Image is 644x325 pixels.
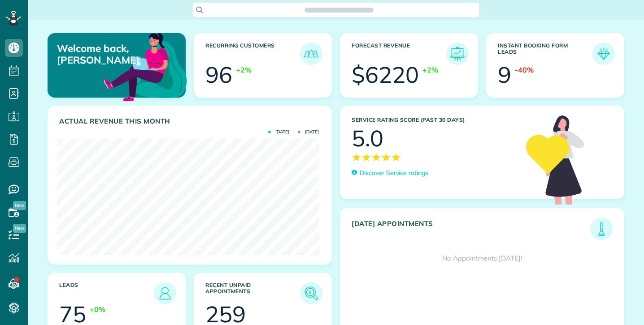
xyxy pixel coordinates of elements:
[90,304,105,315] div: +0%
[391,150,401,165] span: ★
[498,64,511,86] div: 9
[352,168,428,178] a: Discover Service ratings
[592,220,610,238] img: icon_todays_appointments-901f7ab196bb0bea1936b74009e4eb5ffbc2d2711fa7634e0d609ed5ef32b18b.png
[371,150,381,165] span: ★
[352,64,419,86] div: $6220
[515,65,534,75] div: -40%
[340,240,624,277] div: No Appointments [DATE]!
[352,150,361,165] span: ★
[102,23,189,110] img: dashboard_welcome-42a62b7d889689a78055ac9021e634bf52bae3f8056760290aed330b23ab8690.png
[448,45,466,63] img: icon_forecast_revenue-8c13a41c7ed35a8dcfafea3cbb826a0462acb37728057bba2d056411b612bbbe.png
[236,65,252,75] div: +2%
[57,43,140,66] p: Welcome back, [PERSON_NAME]!
[381,150,391,165] span: ★
[13,201,26,210] span: New
[352,127,383,150] div: 5.0
[313,5,364,14] span: Search ZenMaid…
[13,224,26,233] span: New
[422,65,438,75] div: +2%
[156,284,174,302] img: icon_leads-1bed01f49abd5b7fead27621c3d59655bb73ed531f8eeb49469d10e621d6b896.png
[59,117,322,125] h3: Actual Revenue this month
[352,220,590,240] h3: [DATE] Appointments
[298,130,319,134] span: [DATE]
[205,282,300,304] h3: Recent unpaid appointments
[302,45,320,63] img: icon_recurring_customers-cf858462ba22bcd05b5a5880d41d6543d210077de5bb9ebc9590e49fd87d84ed.png
[595,45,613,63] img: icon_form_leads-04211a6a04a5b2264e4ee56bc0799ec3eb69b7e499cbb523a139df1d13a81ae0.png
[205,64,232,86] div: 96
[268,130,289,134] span: [DATE]
[302,284,320,302] img: icon_unpaid_appointments-47b8ce3997adf2238b356f14209ab4cced10bd1f174958f3ca8f1d0dd7fffeee.png
[59,282,154,304] h3: Leads
[498,43,592,65] h3: Instant Booking Form Leads
[205,43,300,65] h3: Recurring Customers
[361,150,371,165] span: ★
[352,117,517,123] h3: Service Rating score (past 30 days)
[360,168,428,178] p: Discover Service ratings
[352,43,446,65] h3: Forecast Revenue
